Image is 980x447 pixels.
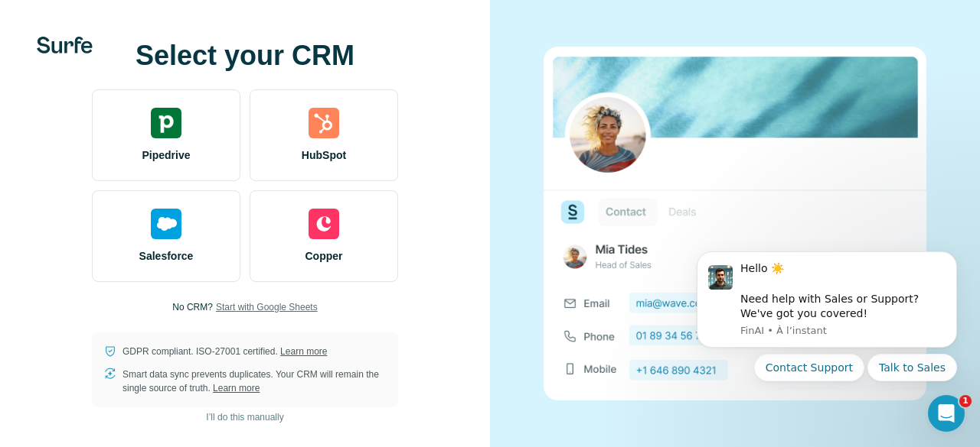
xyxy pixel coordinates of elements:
[309,108,339,138] img: hubspot's logo
[151,209,181,239] img: salesforce's logo
[302,147,346,163] span: HubSpot
[37,37,93,53] img: Surfe's logo
[959,395,972,407] span: 1
[142,147,190,163] span: Pipedrive
[928,395,965,432] iframe: Intercom live chat
[309,209,339,239] img: copper's logo
[544,47,926,400] img: none image
[122,345,327,358] p: GDPR compliant. ISO-27001 certified.
[122,368,386,395] p: Smart data sync prevents duplicates. Your CRM will remain the single source of truth.
[151,108,181,138] img: pipedrive's logo
[139,248,194,264] span: Salesforce
[280,346,327,357] a: Learn more
[206,410,283,424] span: I’ll do this manually
[216,300,318,314] button: Start with Google Sheets
[305,248,343,264] span: Copper
[195,406,294,429] button: I’ll do this manually
[674,239,980,390] iframe: Intercom notifications message
[92,40,398,71] h1: Select your CRM
[213,383,260,394] a: Learn more
[172,300,213,314] p: No CRM?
